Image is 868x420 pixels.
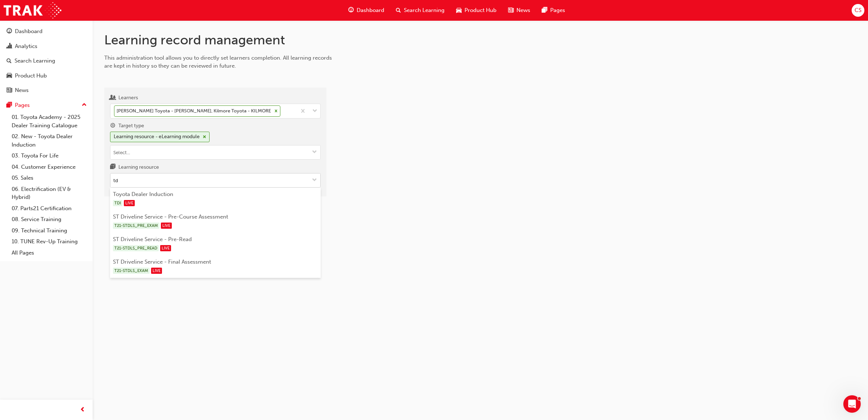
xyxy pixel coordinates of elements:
[536,3,571,18] a: pages-iconPages
[110,210,321,233] li: ST Driveline Service - Pre-Course Assessment
[15,42,37,51] div: Analytics
[3,23,90,99] button: DashboardAnalyticsSearch LearningProduct HubNews
[118,94,138,101] div: Learners
[396,6,401,15] span: search-icon
[9,214,90,225] a: 08. Service Training
[9,225,90,236] a: 09. Technical Training
[3,84,90,97] a: News
[4,2,61,19] img: Trak
[113,245,159,251] span: T21-STDLS_PRE_READ
[3,69,90,83] a: Product Hub
[9,131,90,150] a: 02. New - Toyota Dealer Induction
[110,255,321,278] li: ST Driveline Service - Final Assessment
[118,122,144,129] div: Target type
[80,405,85,415] span: prev-icon
[118,164,159,171] div: Learning resource
[113,200,122,206] span: TDI
[282,108,283,114] input: Learners[PERSON_NAME] Toyota - [PERSON_NAME], Kilmore Toyota - KILMORE
[203,135,206,139] span: cross-icon
[9,150,90,161] a: 03. Toyota For Life
[542,6,547,15] span: pages-icon
[312,107,317,116] span: down-icon
[7,73,12,79] span: car-icon
[9,184,90,203] a: 06. Electrification (EV & Hybrid)
[465,6,496,15] span: Product Hub
[9,161,90,173] a: 04. Customer Experience
[110,233,321,255] li: ST Driveline Service - Pre-Read
[124,200,135,206] span: LIVE
[9,247,90,259] a: All Pages
[852,4,864,17] button: CS
[110,188,321,210] li: Toyota Dealer Induction
[390,3,450,18] a: search-iconSearch Learning
[160,245,171,251] span: LIVE
[15,101,30,109] div: Pages
[309,173,320,187] button: toggle menu
[113,268,150,274] span: T21-STDLS_EXAM
[516,6,530,15] span: News
[3,25,90,38] a: Dashboard
[348,6,354,15] span: guage-icon
[114,106,272,116] div: [PERSON_NAME] Toyota - [PERSON_NAME], Kilmore Toyota - KILMORE
[843,395,861,413] iframe: Intercom live chat
[15,27,42,36] div: Dashboard
[3,40,90,53] a: Analytics
[7,28,12,35] span: guage-icon
[151,268,162,274] span: LIVE
[104,32,856,48] h1: Learning record management
[3,54,90,68] a: Search Learning
[9,203,90,214] a: 07. Parts21 Certification
[502,3,536,18] a: news-iconNews
[15,72,47,80] div: Product Hub
[456,6,462,15] span: car-icon
[15,57,55,65] div: Search Learning
[7,43,12,50] span: chart-icon
[114,133,200,141] div: Learning resource - eLearning module
[312,177,317,184] span: down-icon
[161,223,172,229] span: LIVE
[110,123,115,129] span: target-icon
[450,3,502,18] a: car-iconProduct Hub
[3,99,90,112] button: Pages
[9,236,90,247] a: 10. TUNE Rev-Up Training
[7,102,12,109] span: pages-icon
[110,95,115,101] span: users-icon
[404,6,445,15] span: Search Learning
[312,149,317,156] span: down-icon
[357,6,384,15] span: Dashboard
[110,145,320,159] input: Target typeLearning resource - eLearning modulecross-icontoggle menu
[855,6,861,15] span: CS
[113,223,159,229] span: T21-STDLS_PRE_EXAM
[9,172,90,184] a: 05. Sales
[342,3,390,18] a: guage-iconDashboard
[104,54,340,70] div: This administration tool allows you to directly set learners completion. All learning records are...
[110,173,320,187] input: Learning resourcetoggle menu
[550,6,565,15] span: Pages
[7,87,12,94] span: news-icon
[309,145,320,159] button: toggle menu
[15,86,29,95] div: News
[7,58,12,64] span: search-icon
[9,112,90,131] a: 01. Toyota Academy - 2025 Dealer Training Catalogue
[82,100,87,110] span: up-icon
[110,164,115,171] span: learningresource-icon
[508,6,514,15] span: news-icon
